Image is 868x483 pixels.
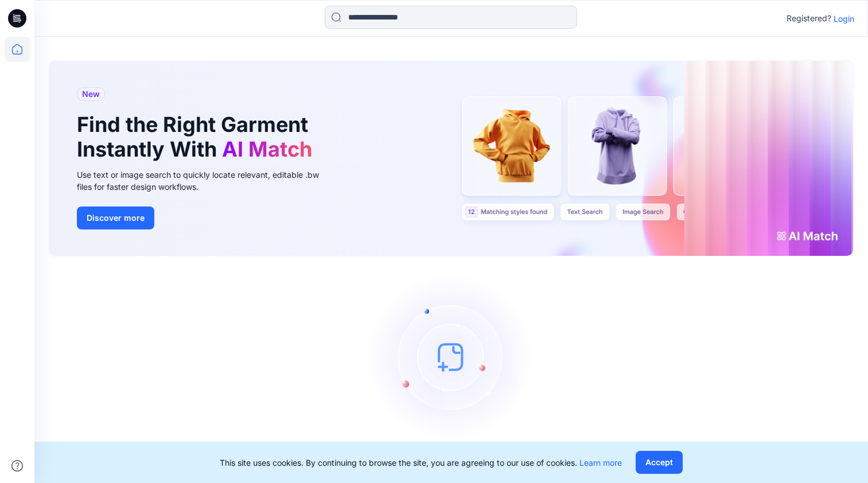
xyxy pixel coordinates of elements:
button: Discover more [77,207,154,229]
p: This site uses cookies. By continuing to browse the site, you are agreeing to our use of cookies. [220,457,622,469]
p: Login [834,13,854,25]
span: AI Match [222,137,312,162]
span: New [82,87,100,101]
a: Learn more [579,458,622,468]
img: empty-state-image.svg [365,271,538,443]
p: Registered? [787,11,831,25]
div: Use text or image search to quickly locate relevant, editable .bw files for faster design workflows. [77,169,335,193]
button: Accept [636,451,683,474]
h1: Find the Right Garment Instantly With [77,112,318,162]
